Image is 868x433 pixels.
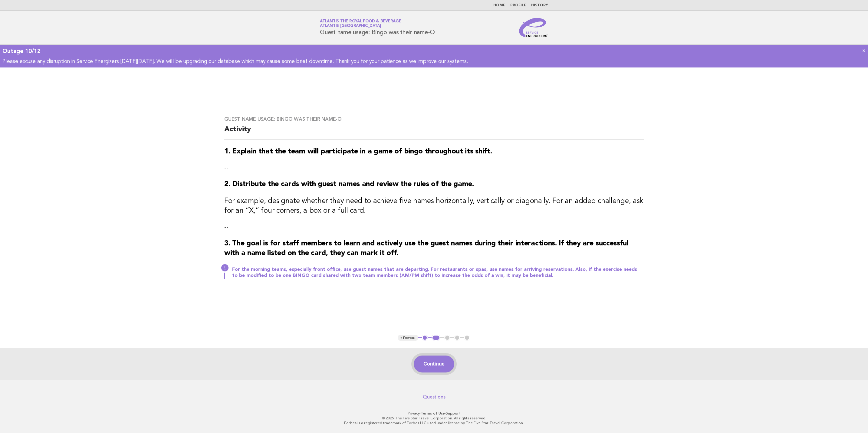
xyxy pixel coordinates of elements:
a: Atlantis the Royal Food & BeverageAtlantis [GEOGRAPHIC_DATA] [320,19,401,28]
button: < Previous [398,335,418,341]
a: Terms of Use [421,411,445,415]
a: History [531,4,548,7]
img: Service Energizers [519,18,548,37]
a: Home [493,4,505,7]
h2: Activity [224,125,644,139]
p: Forbes is a registered trademark of Forbes LLC used under license by The Five Star Travel Corpora... [249,421,619,425]
strong: 1. Explain that the team will participate in a game of bingo throughout its shift. [224,148,492,155]
a: Privacy [408,411,420,415]
div: Outage 10/12 [2,47,866,55]
a: Support [446,411,461,415]
p: · · [249,411,619,416]
p: © 2025 The Five Star Travel Corporation. All rights reserved. [249,416,619,421]
button: 2 [432,335,440,341]
h1: Guest name usage: Bingo was their name-O [320,20,435,35]
button: 1 [422,335,428,341]
button: Continue [414,356,454,372]
p: For the morning teams, especially front office, use guest names that are departing. For restauran... [232,267,644,279]
a: Questions [423,394,446,400]
a: Profile [510,4,526,7]
a: × [862,47,866,54]
span: Atlantis [GEOGRAPHIC_DATA] [320,24,381,28]
p: Please excuse any disruption in Service Energizers [DATE][DATE]. We will be upgrading our databas... [2,58,866,65]
p: -- [224,223,644,231]
p: -- [224,164,644,172]
strong: 3. The goal is for staff members to learn and actively use the guest names during their interacti... [224,240,629,257]
strong: 2. Distribute the cards with guest names and review the rules of the game. [224,181,474,188]
h3: Guest name usage: Bingo was their name-O [224,116,644,122]
h3: For example, designate whether they need to achieve five names horizontally, vertically or diagon... [224,196,644,216]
